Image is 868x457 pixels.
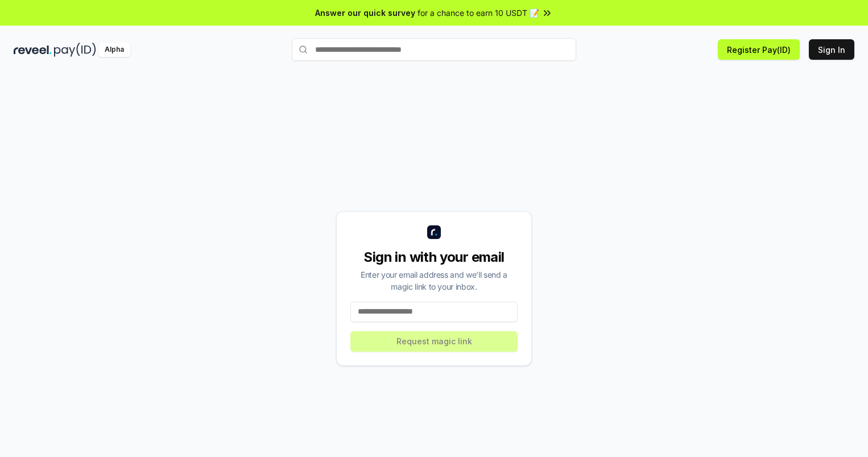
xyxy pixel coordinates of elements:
span: for a chance to earn 10 USDT 📝 [418,7,539,19]
div: Enter your email address and we’ll send a magic link to your inbox. [350,269,518,293]
img: logo_small [427,225,441,239]
div: Sign in with your email [350,248,518,266]
div: Alpha [98,43,130,57]
button: Register Pay(ID) [718,39,800,60]
span: Answer our quick survey [315,7,415,19]
button: Sign In [809,39,854,60]
img: reveel_dark [14,43,52,57]
img: pay_id [54,43,96,57]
